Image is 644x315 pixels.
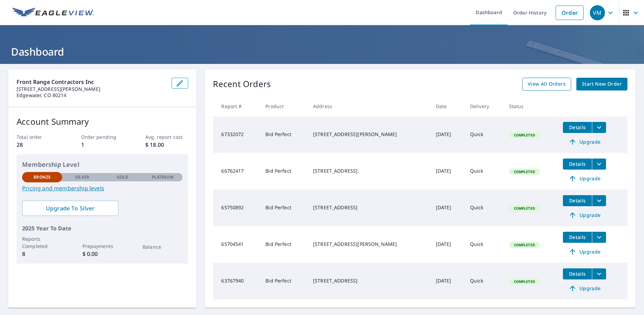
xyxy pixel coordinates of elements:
span: Details [567,197,588,204]
p: Membership Level [22,160,183,169]
p: 2025 Year To Date [22,224,183,232]
p: $ 0.00 [82,250,123,258]
div: [STREET_ADDRESS] [313,168,425,174]
span: Details [567,270,588,277]
span: Completed [510,169,539,174]
span: Upgrade To Silver [28,204,113,212]
p: Avg. report cost [145,133,188,141]
span: Completed [510,279,539,284]
td: 63767940 [213,263,260,299]
button: detailsBtn-65704541 [563,232,592,243]
td: 65750892 [213,190,260,226]
button: detailsBtn-66762417 [563,159,592,170]
h1: Dashboard [8,45,636,59]
button: filesDropdownBtn-65704541 [592,232,606,243]
p: Balance [143,243,183,250]
p: Reports Completed [22,235,62,250]
a: Upgrade [563,283,606,294]
p: Gold [117,174,128,180]
td: 67332072 [213,116,260,153]
p: 1 [81,141,124,149]
td: Bid Perfect [260,263,308,299]
td: Bid Perfect [260,226,308,263]
th: Address [308,96,430,116]
td: Quick [465,226,504,263]
th: Report # [213,96,260,116]
a: Upgrade To Silver [22,201,118,216]
p: Bronze [33,174,51,180]
p: Platinum [152,174,174,180]
p: [STREET_ADDRESS][PERSON_NAME] [17,86,166,92]
th: Delivery [465,96,504,116]
a: Upgrade [563,246,606,257]
th: Status [504,96,558,116]
p: Front Range Contractors Inc [17,78,166,86]
td: 65704541 [213,226,260,263]
td: Quick [465,116,504,153]
button: filesDropdownBtn-63767940 [592,268,606,279]
div: [STREET_ADDRESS][PERSON_NAME] [313,241,425,248]
div: [STREET_ADDRESS] [313,277,425,284]
p: 8 [22,250,62,258]
span: Details [567,234,588,240]
td: Bid Perfect [260,116,308,153]
td: Quick [465,263,504,299]
button: detailsBtn-67332072 [563,122,592,133]
p: Total order [17,133,59,141]
td: [DATE] [430,153,465,190]
span: Details [567,124,588,131]
button: filesDropdownBtn-66762417 [592,159,606,170]
a: Order [556,6,584,20]
a: Upgrade [563,173,606,184]
button: filesDropdownBtn-65750892 [592,195,606,206]
span: Upgrade [567,174,602,183]
img: EV Logo [12,8,94,18]
p: Prepayments [82,242,123,250]
td: Quick [465,190,504,226]
p: Account Summary [17,115,188,128]
td: [DATE] [430,226,465,263]
button: detailsBtn-63767940 [563,268,592,279]
span: View All Orders [528,80,566,88]
a: View All Orders [522,78,571,90]
td: [DATE] [430,263,465,299]
button: detailsBtn-65750892 [563,195,592,206]
span: Upgrade [567,211,602,219]
span: Upgrade [567,284,602,293]
a: Pricing and membership levels [22,184,183,192]
button: filesDropdownBtn-67332072 [592,122,606,133]
a: Upgrade [563,136,606,147]
th: Date [430,96,465,116]
span: Start New Order [582,80,622,88]
p: 28 [17,141,59,149]
span: Upgrade [567,138,602,146]
td: 66762417 [213,153,260,190]
p: Edgewater, CO 80214 [17,92,166,98]
a: Start New Order [576,78,627,90]
th: Product [260,96,308,116]
span: Details [567,161,588,167]
a: Upgrade [563,210,606,221]
p: $ 18.00 [145,141,188,149]
div: [STREET_ADDRESS][PERSON_NAME] [313,131,425,138]
td: Bid Perfect [260,153,308,190]
span: Upgrade [567,248,602,256]
td: [DATE] [430,190,465,226]
span: Completed [510,133,539,137]
td: Quick [465,153,504,190]
span: Completed [510,242,539,247]
span: Completed [510,206,539,211]
div: VM [590,5,605,20]
p: Silver [75,174,90,180]
div: [STREET_ADDRESS] [313,204,425,211]
td: [DATE] [430,116,465,153]
p: Order pending [81,133,124,141]
td: Bid Perfect [260,190,308,226]
p: Recent Orders [213,78,271,90]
